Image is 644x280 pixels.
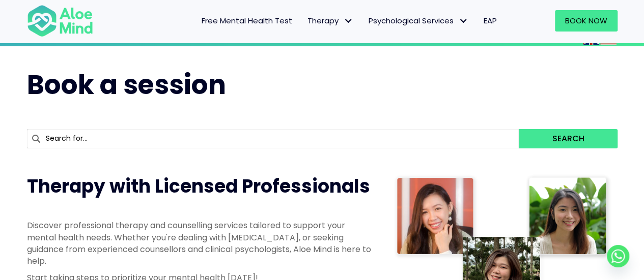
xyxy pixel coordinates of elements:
[369,15,468,26] span: Psychological Services
[600,33,618,45] a: Malay
[202,15,292,26] span: Free Mental Health Test
[27,129,519,148] input: Search for...
[300,10,361,32] a: TherapyTherapy: submenu
[194,10,300,32] a: Free Mental Health Test
[456,14,471,28] span: Psychological Services: submenu
[555,10,618,32] a: Book Now
[565,15,607,26] span: Book Now
[307,15,353,26] span: Therapy
[583,33,600,45] a: English
[607,245,629,267] a: Whatsapp
[27,4,93,38] img: Aloe mind Logo
[27,173,370,199] span: Therapy with Licensed Professionals
[341,14,356,28] span: Therapy: submenu
[27,220,373,267] p: Discover professional therapy and counselling services tailored to support your mental health nee...
[361,10,476,32] a: Psychological ServicesPsychological Services: submenu
[106,10,505,32] nav: Menu
[27,66,226,103] span: Book a session
[519,129,617,148] button: Search
[476,10,505,32] a: EAP
[484,15,497,26] span: EAP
